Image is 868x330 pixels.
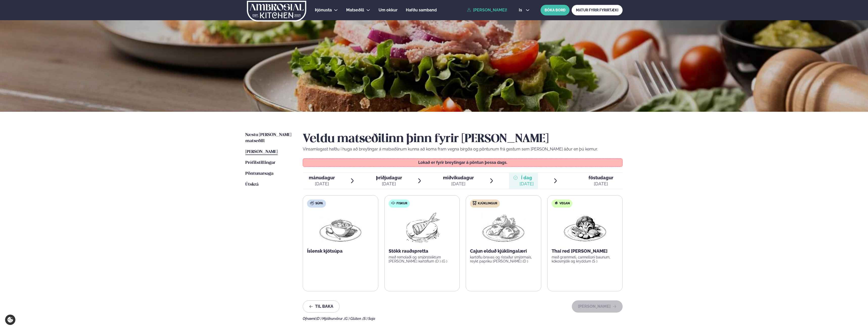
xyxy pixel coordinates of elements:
[589,181,613,187] div: [DATE]
[363,317,375,321] span: (S ) Soja
[245,132,293,144] a: Næstu [PERSON_NAME] matseðill
[379,8,397,12] span: Um okkur
[376,181,402,187] div: [DATE]
[470,248,537,254] p: Cajun elduð kjúklingalæri
[572,300,623,313] button: [PERSON_NAME]
[245,160,275,166] a: Prófílstillingar
[315,7,332,13] a: Þjónusta
[303,132,623,146] h2: Veldu matseðilinn þinn fyrir [PERSON_NAME]
[5,315,15,325] a: Cookie settings
[406,7,437,13] a: Hafðu samband
[310,201,314,205] img: soup.svg
[400,212,444,244] img: Fish.png
[376,175,402,180] span: þriðjudagur
[559,202,570,206] span: Vegan
[245,182,259,188] a: Útskrá
[315,8,332,12] span: Þjónusta
[389,248,456,254] p: Stökk rauðspretta
[467,8,507,12] a: [PERSON_NAME]!
[552,255,619,263] p: með grænmeti, cannelloni baunum, kókosmjólk og kryddum (S )
[443,175,474,180] span: miðvikudagur
[541,5,570,15] button: BÓKA BORÐ
[315,202,323,206] span: Súpa
[308,161,618,165] p: Lokað er fyrir breytingar á pöntun þessa dags.
[307,248,374,254] p: Íslensk kjötsúpa
[389,255,456,263] p: með remolaði og smjörsteiktum [PERSON_NAME] kartöflum (D ) (G )
[443,181,474,187] div: [DATE]
[309,175,335,180] span: mánudagur
[303,317,623,321] div: Ofnæmi:
[473,201,477,205] img: chicken.svg
[318,212,363,244] img: Soup.png
[245,171,273,177] a: Pöntunarsaga
[245,149,278,155] a: [PERSON_NAME]
[406,8,437,12] span: Hafðu samband
[470,255,537,263] p: kartöflu bravas og ristaður smjörmaís, reykt papriku [PERSON_NAME] (D )
[303,146,623,152] p: Vinsamlegast hafðu í huga að breytingar á matseðlinum kunna að koma fram vegna birgða og pöntunum...
[552,248,619,254] p: Thai red [PERSON_NAME]
[346,8,364,12] span: Matseðill
[346,7,364,13] a: Matseðill
[478,202,497,206] span: Kjúklingur
[245,182,259,187] span: Útskrá
[520,181,534,187] div: [DATE]
[481,212,526,244] img: Chicken-thighs.png
[391,201,395,205] img: fish.svg
[245,171,273,176] span: Pöntunarsaga
[379,7,397,13] a: Um okkur
[245,161,275,165] span: Prófílstillingar
[246,1,307,21] img: logo
[520,175,534,181] span: Í dag
[245,133,291,143] span: Næstu [PERSON_NAME] matseðill
[589,175,613,180] span: föstudagur
[563,212,607,244] img: Vegan.png
[572,5,623,15] a: MATUR FYRIR FYRIRTÆKI
[316,317,344,321] span: (D ) Mjólkurvörur ,
[309,181,335,187] div: [DATE]
[245,150,278,154] span: [PERSON_NAME]
[303,300,340,313] button: Til baka
[515,8,534,12] button: is
[554,201,558,205] img: Vegan.svg
[396,202,407,206] span: Fiskur
[519,8,524,12] span: is
[344,317,363,321] span: (G ) Glúten ,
